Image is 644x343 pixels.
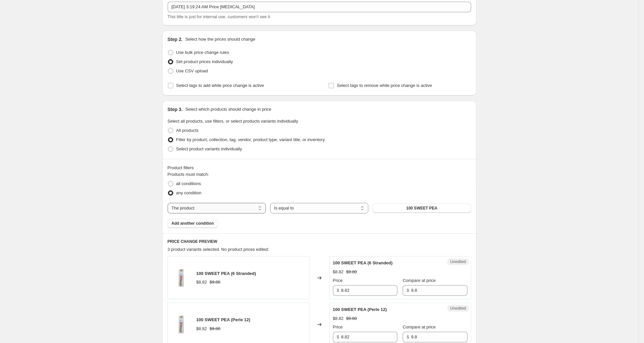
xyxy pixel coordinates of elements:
[168,2,471,12] input: 30% off holiday sale
[450,259,466,264] span: Unedited
[406,206,437,211] span: 100 SWEET PEA
[176,50,229,55] span: Use bulk price change rules
[185,36,255,43] p: Select how the prices should change
[168,119,298,124] span: Select all products, use filters, or select products variants individually
[171,315,191,334] img: 100sweetpeastranded_80x.jpg
[403,278,436,283] span: Compare at price
[168,165,471,171] div: Product filters
[185,106,271,113] p: Select which products should change in price
[196,271,256,276] span: 100 SWEET PEA (6 Stranded)
[337,83,432,88] span: Select tags to remove while price change is active
[196,279,207,286] div: $8.82
[176,190,202,195] span: any condition
[333,269,344,275] div: $8.82
[176,83,264,88] span: Select tags to add while price change is active
[168,239,471,244] h6: PRICE CHANGE PREVIEW
[172,221,214,226] span: Add another condition
[333,307,387,312] span: 100 SWEET PEA (Perle 12)
[171,268,191,288] img: 100sweetpeastranded_80x.jpg
[168,247,269,252] span: 3 product variants selected. No product prices edited:
[346,269,357,275] strike: $9.80
[168,36,183,43] h2: Step 2.
[337,288,339,293] span: $
[373,204,471,213] button: 100 SWEET PEA
[333,324,343,329] span: Price
[210,325,221,332] strike: $9.80
[196,317,251,322] span: 100 SWEET PEA (Perle 12)
[168,172,209,177] span: Products must match:
[333,278,343,283] span: Price
[450,306,466,311] span: Unedited
[337,334,339,339] span: $
[176,128,199,133] span: All products
[168,106,183,113] h2: Step 3.
[176,137,325,142] span: Filter by product, collection, tag, vendor, product type, variant title, or inventory
[407,288,409,293] span: $
[176,59,233,64] span: Set product prices individually
[176,68,208,73] span: Use CSV upload
[196,325,207,332] div: $8.82
[403,324,436,329] span: Compare at price
[407,334,409,339] span: $
[176,146,242,151] span: Select product variants individually
[333,315,344,322] div: $8.82
[168,14,270,19] span: This title is just for internal use, customers won't see it
[346,315,357,322] strike: $9.80
[210,279,221,286] strike: $9.80
[168,219,218,228] button: Add another condition
[333,260,393,265] span: 100 SWEET PEA (6 Stranded)
[176,181,201,186] span: all conditions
